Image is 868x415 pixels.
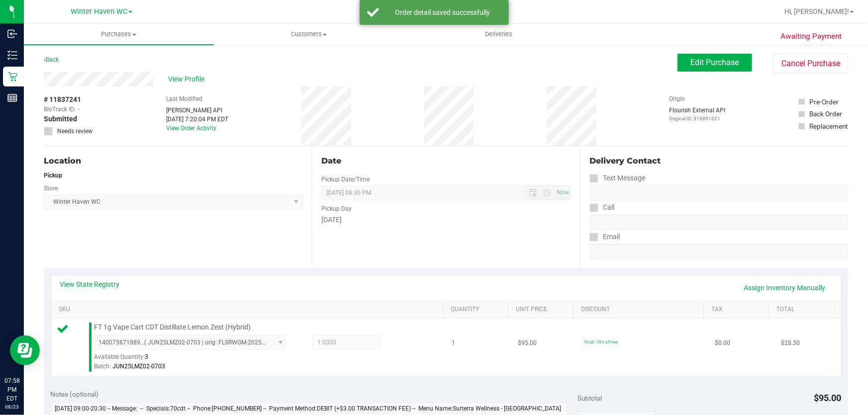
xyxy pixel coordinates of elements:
[44,155,303,167] div: Location
[738,279,832,296] a: Assign Inventory Manually
[516,306,570,314] a: Unit Price
[773,54,848,73] button: Cancel Purchase
[44,56,59,63] a: Back
[578,394,602,402] span: Subtotal
[44,172,62,179] strong: Pickup
[168,74,208,84] span: View Profile
[24,24,214,45] a: Purchases
[4,403,19,411] p: 08/23
[321,155,571,167] div: Date
[691,58,739,67] span: Edit Purchase
[589,230,620,244] label: Email
[670,115,726,122] p: Original ID: 316891621
[44,105,76,114] span: BioTrack ID:
[777,306,831,314] a: Total
[7,50,17,60] inline-svg: Inventory
[677,54,752,72] button: Edit Purchase
[670,94,685,103] label: Origin
[44,94,81,105] span: # 11837241
[4,376,19,403] p: 07:58 PM EDT
[94,350,295,369] div: Available Quantity:
[10,335,40,365] iframe: Resource center
[451,306,504,314] a: Quantity
[44,184,58,193] label: Store
[781,31,842,42] span: Awaiting Payment
[321,175,370,184] label: Pickup Date/Time
[583,339,618,344] span: 70cdt: 70% off line
[589,215,848,230] input: Format: (999) 999-9999
[814,393,842,403] span: $95.00
[810,121,848,131] div: Replacement
[167,94,203,103] label: Last Modified
[167,115,229,124] div: [DATE] 7:20:04 PM EDT
[452,338,456,348] span: 1
[167,106,229,115] div: [PERSON_NAME] API
[112,363,165,370] span: JUN25LMZ02-0703
[589,171,645,185] label: Text Message
[145,353,148,360] span: 3
[589,200,614,215] label: Call
[44,114,77,124] span: Submitted
[589,155,848,167] div: Delivery Contact
[810,109,843,119] div: Back Order
[404,24,594,45] a: Deliveries
[715,338,731,348] span: $0.00
[385,7,501,17] div: Order detail saved successfully
[321,204,352,213] label: Pickup Day
[7,72,17,82] inline-svg: Retail
[71,7,127,16] span: Winter Haven WC
[51,390,99,398] span: Notes (optional)
[589,185,848,200] input: Format: (999) 999-9999
[7,29,17,39] inline-svg: Inbound
[7,93,17,103] inline-svg: Reports
[321,215,571,225] div: [DATE]
[712,306,766,314] a: Tax
[60,279,120,289] a: View State Registry
[518,338,537,348] span: $95.00
[24,30,214,39] span: Purchases
[781,338,800,348] span: $28.50
[59,306,439,314] a: SKU
[94,323,251,332] span: FT 1g Vape Cart CDT Distillate Lemon Zest (Hybrid)
[472,30,526,39] span: Deliveries
[57,127,93,136] span: Needs review
[94,363,111,370] span: Batch:
[810,97,839,107] div: Pre-Order
[78,105,80,114] span: -
[581,306,700,314] a: Discount
[670,106,726,122] div: Flourish External API
[784,7,849,15] span: Hi, [PERSON_NAME]!
[167,125,217,132] a: View Order Activity
[214,30,403,39] span: Customers
[214,24,404,45] a: Customers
